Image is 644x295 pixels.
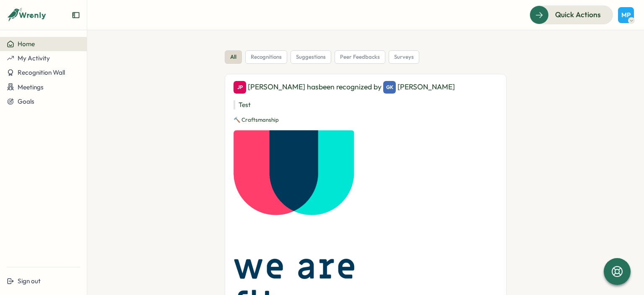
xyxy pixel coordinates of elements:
[18,97,34,105] span: Goals
[72,11,80,19] button: Expand sidebar
[296,53,326,61] span: suggestions
[386,83,393,91] span: GK
[618,7,634,23] button: MP
[18,40,35,48] span: Home
[394,53,414,61] span: surveys
[230,53,236,61] span: all
[18,54,50,62] span: My Activity
[237,83,243,91] span: JP
[234,116,498,124] p: 🔨 Craftsmanship
[555,9,601,20] span: Quick Actions
[251,53,282,61] span: recognitions
[234,100,498,110] p: Test
[234,81,498,94] div: [PERSON_NAME] has been recognized by
[18,68,65,76] span: Recognition Wall
[530,5,613,24] button: Quick Actions
[383,81,455,94] div: [PERSON_NAME]
[18,277,41,285] span: Sign out
[18,83,44,91] span: Meetings
[340,53,380,61] span: peer feedbacks
[621,11,631,18] span: MP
